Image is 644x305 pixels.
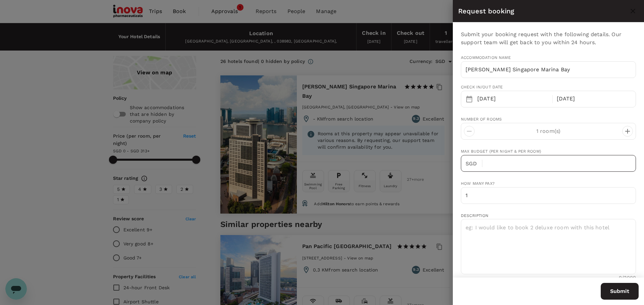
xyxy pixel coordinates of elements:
p: 0 /2000 [619,274,636,281]
span: How many pax? [461,181,495,186]
button: decrease [622,126,633,137]
p: 1 room(s) [475,127,622,135]
div: Request booking [458,6,627,16]
span: Accommodation Name [461,55,636,61]
p: SGD [466,160,482,168]
span: Description [461,213,489,218]
button: close [627,5,639,17]
span: Number of rooms [461,117,502,122]
span: Check in/out date [461,85,503,89]
div: [DATE] [554,92,631,105]
p: Submit your booking request with the following details. Our support team will get back to you wit... [461,30,636,47]
button: Submit [601,283,639,300]
div: [DATE] [475,92,551,105]
span: Max Budget (per night & per room) [461,149,541,154]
